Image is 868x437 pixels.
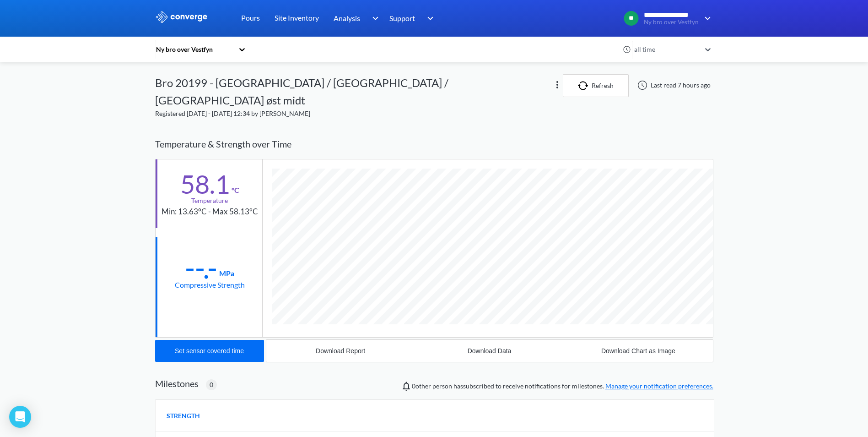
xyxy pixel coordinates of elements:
[185,256,217,279] div: --.-
[191,196,228,206] div: Temperature
[578,81,592,90] img: icon-refresh.svg
[632,44,701,55] div: all time
[9,406,31,428] div: Open Intercom Messenger
[155,11,208,23] img: logo_ewhite.svg
[180,173,230,196] div: 58.1
[175,347,244,355] div: Set sensor covered time
[401,381,412,392] img: notifications-icon.svg
[316,347,365,355] div: Download Report
[175,279,245,290] div: Compressive Strength
[266,340,415,362] button: Download Report
[162,206,258,218] div: Min: 13.63°C - Max 58.13°C
[552,79,563,90] img: more.svg
[210,380,213,390] span: 0
[366,13,381,24] img: downArrow.svg
[155,44,234,55] div: Ny bro over Vestfyn
[155,130,713,158] div: Temperature & Strength over Time
[412,381,713,391] span: person has subscribed to receive notifications for milestones.
[468,347,512,355] div: Download Data
[421,13,436,24] img: downArrow.svg
[412,382,431,390] span: 0 other
[167,411,200,421] span: STRENGTH
[644,19,699,26] span: Ny bro over Vestfyn
[699,13,713,24] img: downArrow.svg
[389,12,415,24] span: Support
[155,340,264,362] button: Set sensor covered time
[155,378,199,389] h2: Milestones
[623,45,631,54] img: icon-clock.svg
[155,74,553,109] div: Bro 20199 - [GEOGRAPHIC_DATA] / [GEOGRAPHIC_DATA] / [GEOGRAPHIC_DATA] øst midt
[605,382,713,390] a: Manage your notification preferences.
[334,12,360,24] span: Analysis
[415,340,564,362] button: Download Data
[601,347,675,355] div: Download Chart as Image
[632,80,713,91] div: Last read 7 hours ago
[563,74,629,97] button: Refresh
[155,109,310,117] span: Registered [DATE] - [DATE] 12:34 by [PERSON_NAME]
[564,340,712,362] button: Download Chart as Image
